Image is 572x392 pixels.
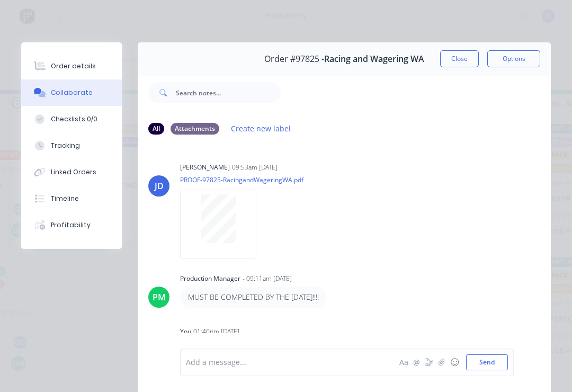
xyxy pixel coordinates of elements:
[21,212,122,238] button: Profitability
[51,141,80,150] div: Tracking
[397,356,410,369] button: Aa
[148,123,164,135] div: All
[180,327,191,336] div: You
[176,82,281,103] input: Search notes...
[51,88,93,97] div: Collaborate
[21,106,122,132] button: Checklists 0/0
[226,121,297,136] button: Create new label
[180,175,303,184] p: PROOF-97825-RacingandWageringWA.pdf
[51,194,79,203] div: Timeline
[21,159,122,185] button: Linked Orders
[232,163,278,172] div: 09:53am [DATE]
[466,354,508,370] button: Send
[21,79,122,106] button: Collaborate
[188,292,319,302] p: MUST BE COMPLETED BY THE [DATE]!!!!
[51,167,96,177] div: Linked Orders
[51,220,91,230] div: Profitability
[264,54,324,64] span: Order #97825 -
[448,356,461,369] button: ☺
[180,274,240,283] div: Production Manager
[171,123,219,135] div: Attachments
[324,54,424,64] span: Racing and Wagering WA
[21,132,122,159] button: Tracking
[180,163,230,172] div: [PERSON_NAME]
[487,50,540,67] button: Options
[51,61,96,71] div: Order details
[153,291,166,304] div: PM
[51,114,97,124] div: Checklists 0/0
[155,180,164,192] div: JD
[193,327,239,336] div: 01:40pm [DATE]
[410,356,423,369] button: @
[21,53,122,79] button: Order details
[440,50,479,67] button: Close
[21,185,122,212] button: Timeline
[243,274,292,283] div: - 09:11am [DATE]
